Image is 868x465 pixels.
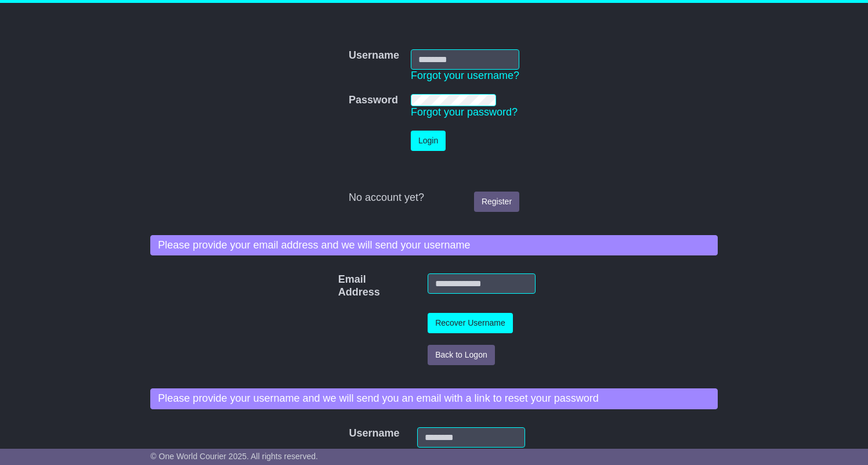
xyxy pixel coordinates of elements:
[428,345,495,365] button: Back to Logon
[343,427,359,440] label: Username
[349,94,398,107] label: Password
[411,106,518,118] a: Forgot your password?
[474,192,519,212] a: Register
[411,131,446,151] button: Login
[150,452,318,461] span: © One World Courier 2025. All rights reserved.
[411,70,519,81] a: Forgot your username?
[150,388,717,409] div: Please provide your username and we will send you an email with a link to reset your password
[332,273,353,298] label: Email Address
[349,49,399,62] label: Username
[428,313,513,333] button: Recover Username
[150,235,717,256] div: Please provide your email address and we will send your username
[349,192,519,204] div: No account yet?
